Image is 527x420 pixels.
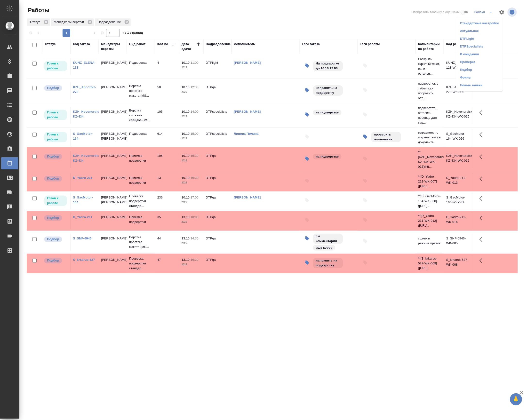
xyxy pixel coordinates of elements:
p: проверить оглавление [374,132,398,142]
p: 12:30 [191,85,199,89]
p: Верстка сложных слайдов (MS... [129,108,152,123]
div: см комментарий, ищу корра [312,233,355,251]
td: DTPqa [203,255,232,272]
td: S_krkarus-527-WK-008 [444,255,472,272]
p: 2025 [182,136,201,141]
p: Проверка подверстки стандар... [129,256,152,271]
a: KZH_Abbottkz-276 [73,85,96,94]
p: 16:30 [191,258,199,262]
button: Добавить тэги [302,131,312,142]
span: 🙏 [512,394,520,404]
p: **[S_GacMotor-164-WK-030]([URL].. [418,194,441,208]
button: Добавить тэги [360,153,371,164]
td: DTPqa [203,212,232,229]
div: Кол-во [157,42,168,47]
li: В ожидании [456,50,503,58]
a: [PERSON_NAME] [234,196,261,199]
li: Фрилы [456,74,503,81]
p: [PERSON_NAME] [101,257,124,262]
p: [PERSON_NAME] [101,153,124,158]
p: 10.10, [182,85,191,89]
div: Комментарии по работе [418,42,441,51]
p: Верстка простого макета (MS... [129,235,152,249]
p: [PERSON_NAME] [101,215,124,220]
p: Подверстка [129,60,152,65]
button: Здесь прячутся важные кнопки [477,129,488,141]
button: Добавить тэги [360,60,371,71]
p: Подразделение [98,20,123,24]
p: **[KZH_Novonordisk-KZ-434-WK-015](htt... [418,150,441,169]
td: S_GacMotor-164-WK-031 [444,193,472,210]
p: Подбор [47,215,59,220]
div: на подверстке [312,109,342,116]
td: 4 [155,58,179,75]
button: Здесь прячутся важные кнопки [477,173,488,185]
p: Готов к работе [47,110,64,120]
div: Можно подбирать исполнителей [44,257,68,264]
button: Здесь прячутся важные кнопки [477,234,488,245]
p: Приемка подверстки [129,175,152,185]
p: 14:00 [191,110,199,113]
button: Добавить тэги [360,236,371,247]
td: DTPlight [203,58,232,75]
td: 50 [155,82,179,99]
button: Изменить тэги [302,109,312,120]
p: 10.10, [182,176,191,180]
button: Добавить тэги [360,109,371,120]
td: S_SNF-6946-WK-005 [444,234,472,251]
p: на подверстке [316,154,339,159]
p: [PERSON_NAME] [101,175,124,180]
div: Исполнитель [234,42,255,47]
div: Исполнитель может приступить к работе [44,60,68,72]
p: направить на подверстку [316,258,340,268]
div: Подразделение [95,18,131,26]
p: Подбор [47,237,59,242]
td: DTPspecialists [203,107,232,124]
p: [PERSON_NAME] [101,60,124,65]
td: D_Yadro-211-WK-013 [444,173,472,190]
a: KUNZ_ELENA-118 [73,61,96,69]
p: сдаем в режиме правок [418,236,441,246]
button: Здесь прячутся важные кнопки [477,107,488,119]
p: 2025 [182,65,201,70]
p: Готов к работе [47,61,64,71]
p: Подбор [47,258,59,263]
p: 13.10, [182,237,191,240]
div: split button [473,8,496,16]
button: Здесь прячутся важные кнопки [477,255,488,267]
div: направить на подверстку [312,257,343,269]
td: KZH_Novonordisk-KZ-434-WK-016 [444,151,472,168]
p: 10.10, [182,196,191,199]
div: Менеджеры верстки [101,42,124,51]
p: **[D_Yadro-211-WK-007]([URL].. [418,174,441,189]
button: Добавить тэги [360,85,371,95]
button: Добавить тэги [360,175,371,186]
a: S_GacMotor-164 [73,196,93,204]
p: 17:00 [191,196,199,199]
p: Подверстка [129,131,152,136]
span: Работы [27,6,49,14]
div: Можно подбирать исполнителей [44,85,68,91]
p: 2025 [182,262,201,267]
button: Добавить тэги [360,215,371,225]
p: Готов к работе [47,196,64,206]
td: 44 [155,234,179,251]
div: Можно подбирать исполнителей [44,153,68,160]
p: 2025 [182,180,201,185]
p: Менеджеры верстки [54,20,86,24]
a: S_GacMotor-164 [73,132,93,140]
p: **[D_Yadro-211-WK-012]([URL].. [418,214,441,228]
td: 105 [155,151,179,168]
li: DTPSpecialists [456,43,503,50]
button: Здесь прячутся важные кнопки [477,193,488,204]
p: 10:00 [191,215,199,219]
a: KZH_Novonordisk-KZ-434 [73,110,102,118]
td: 35 [155,212,179,229]
p: 15:30 [191,154,199,158]
div: Исполнитель может приступить к работе [44,109,68,121]
a: [PERSON_NAME] [234,110,261,113]
p: [PERSON_NAME], [PERSON_NAME] [101,131,124,141]
button: Изменить тэги [302,257,312,268]
p: 10.10, [182,132,191,135]
p: 2025 [182,158,201,163]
